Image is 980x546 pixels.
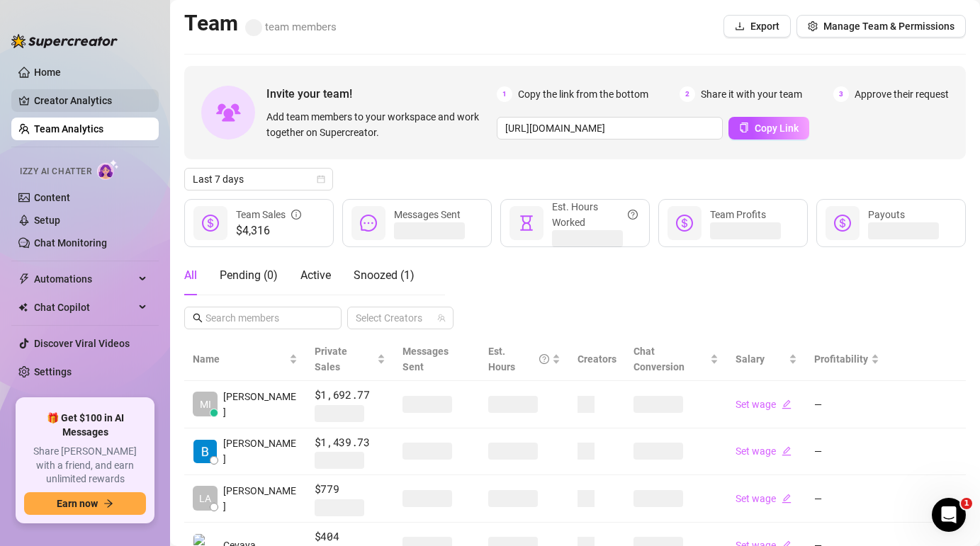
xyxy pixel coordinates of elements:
[193,313,203,323] span: search
[24,411,146,439] span: 🎁 Get $100 in AI Messages
[34,237,107,249] a: Chat Monitoring
[315,528,385,545] span: $404
[806,475,888,523] td: —
[833,86,849,102] span: 3
[710,209,766,220] span: Team Profits
[750,21,779,32] span: Export
[223,483,298,514] span: [PERSON_NAME]
[814,353,868,365] span: Profitability
[34,123,103,135] a: Team Analytics
[437,314,446,322] span: team
[34,89,147,112] a: Creator Analytics
[34,366,72,377] a: Settings
[518,215,535,232] span: hourglass
[736,353,765,365] span: Salary
[220,267,278,284] div: Pending ( 0 )
[808,21,818,31] span: setting
[736,493,792,504] a: Set wageedit
[755,123,799,134] span: Copy Link
[354,268,415,282] span: Snoozed ( 1 )
[193,169,325,190] span: Last 7 days
[796,15,966,38] button: Manage Team & Permissions
[736,445,792,457] a: Set wageedit
[236,222,301,239] span: $4,316
[18,273,30,285] span: thunderbolt
[728,117,809,140] button: Copy Link
[34,215,60,226] a: Setup
[806,428,888,476] td: —
[806,381,888,428] td: —
[394,209,461,220] span: Messages Sent
[184,267,197,284] div: All
[34,296,135,319] span: Chat Copilot
[315,346,347,372] span: Private Sales
[315,481,385,498] span: $779
[539,343,549,375] span: question-circle
[205,310,322,326] input: Search members
[57,498,98,509] span: Earn now
[552,199,638,230] div: Est. Hours Worked
[739,123,749,132] span: copy
[834,215,851,232] span: dollar-circle
[291,207,301,222] span: info-circle
[497,86,512,102] span: 1
[34,338,130,349] a: Discover Viral Videos
[245,21,337,33] span: team members
[735,21,745,31] span: download
[223,389,298,420] span: [PERSON_NAME]
[782,399,792,409] span: edit
[193,440,217,463] img: Barbara van der…
[360,215,377,232] span: message
[24,492,146,515] button: Earn nowarrow-right
[782,446,792,456] span: edit
[34,67,61,78] a: Home
[193,351,286,367] span: Name
[184,10,337,37] h2: Team
[723,15,791,38] button: Export
[961,498,972,509] span: 1
[97,159,119,180] img: AI Chatter
[569,338,625,381] th: Creators
[855,86,949,102] span: Approve their request
[103,499,113,508] span: arrow-right
[488,343,549,375] div: Est. Hours
[317,175,325,183] span: calendar
[24,445,146,487] span: Share [PERSON_NAME] with a friend, and earn unlimited rewards
[34,192,70,203] a: Content
[184,338,306,381] th: Name
[868,209,905,220] span: Payouts
[402,346,449,372] span: Messages Sent
[823,21,954,32] span: Manage Team & Permissions
[20,165,91,178] span: Izzy AI Chatter
[236,207,301,222] div: Team Sales
[315,387,385,404] span: $1,692.77
[18,302,28,312] img: Chat Copilot
[736,399,792,410] a: Set wageedit
[518,86,648,102] span: Copy the link from the bottom
[680,86,695,102] span: 2
[223,436,298,467] span: [PERSON_NAME]
[199,491,211,506] span: LA
[300,268,331,282] span: Active
[266,85,497,103] span: Invite your team!
[315,434,385,451] span: $1,439.73
[633,346,685,372] span: Chat Conversion
[932,498,966,532] iframe: Intercom live chat
[701,86,802,102] span: Share it with your team
[266,109,491,140] span: Add team members to your workspace and work together on Supercreator.
[676,215,693,232] span: dollar-circle
[202,215,219,232] span: dollar-circle
[782,494,792,504] span: edit
[200,397,211,412] span: MI
[34,268,135,290] span: Automations
[628,199,638,230] span: question-circle
[11,34,118,48] img: logo-BBDzfeDw.svg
